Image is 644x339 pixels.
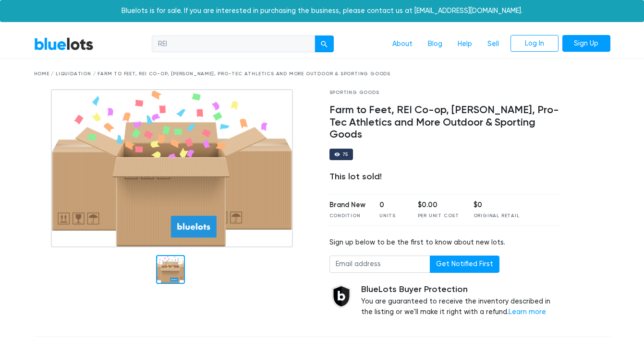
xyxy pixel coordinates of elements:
a: Sign Up [562,35,610,52]
a: BlueLots [34,37,94,51]
div: Home / Liquidation / Farm to Feet, REI Co-op, [PERSON_NAME], Pro-Tec Athletics and More Outdoor &... [34,70,610,78]
input: Search for inventory [152,35,315,53]
img: buyer_protection_shield-3b65640a83011c7d3ede35a8e5a80bfdfaa6a97447f0071c1475b91a4b0b3d01.png [329,284,353,308]
h4: Farm to Feet, REI Co-op, [PERSON_NAME], Pro-Tec Athletics and More Outdoor & Sporting Goods [329,104,561,141]
a: Log In [510,35,559,52]
div: Brand New [329,200,365,210]
div: You are guaranteed to receive the inventory described in the listing or we'll make it right with ... [361,284,561,317]
div: Condition [329,212,365,220]
button: Get Notified First [430,256,499,273]
div: 75 [342,152,349,157]
img: box_graphic.png [51,89,293,247]
a: About [385,35,420,53]
a: Learn more [509,308,546,316]
input: Email address [329,256,430,273]
div: $0.00 [418,200,459,210]
h5: BlueLots Buyer Protection [361,284,561,295]
div: Original Retail [474,212,520,220]
a: Help [450,35,480,53]
div: Units [379,212,403,220]
div: This lot sold! [329,172,561,182]
div: Sporting Goods [329,89,561,96]
div: Per Unit Cost [418,212,459,220]
div: 0 [379,200,403,210]
a: Blog [420,35,450,53]
a: Sell [480,35,507,53]
div: Sign up below to be the first to know about new lots. [329,237,561,248]
div: $0 [474,200,520,210]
